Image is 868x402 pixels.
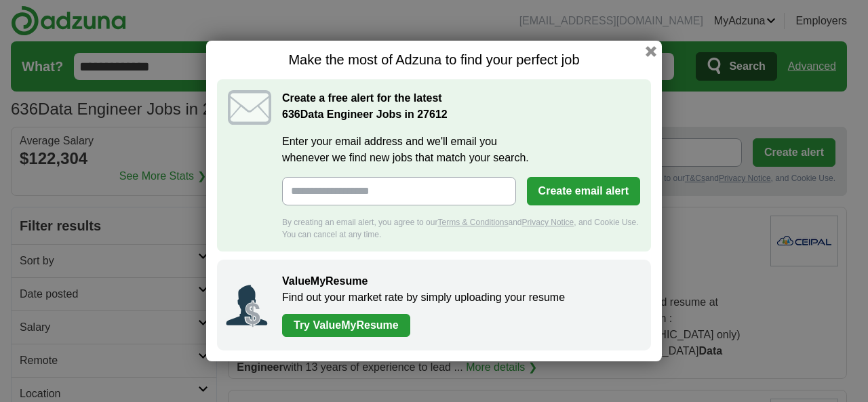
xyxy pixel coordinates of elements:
[282,134,640,166] label: Enter your email address and we'll email you whenever we find new jobs that match your search.
[282,289,637,306] p: Find out your market rate by simply uploading your resume
[282,106,300,123] span: 636
[217,52,651,68] h1: Make the most of Adzuna to find your perfect job
[282,273,637,289] h2: ValueMyResume
[282,90,640,123] h2: Create a free alert for the latest
[228,90,271,125] img: icon_email.svg
[282,108,448,120] strong: Data Engineer Jobs in 27612
[522,218,574,227] a: Privacy Notice
[527,177,640,205] button: Create email alert
[282,314,410,337] a: Try ValueMyResume
[282,216,640,241] div: By creating an email alert, you agree to our and , and Cookie Use. You can cancel at any time.
[437,218,508,227] a: Terms & Conditions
